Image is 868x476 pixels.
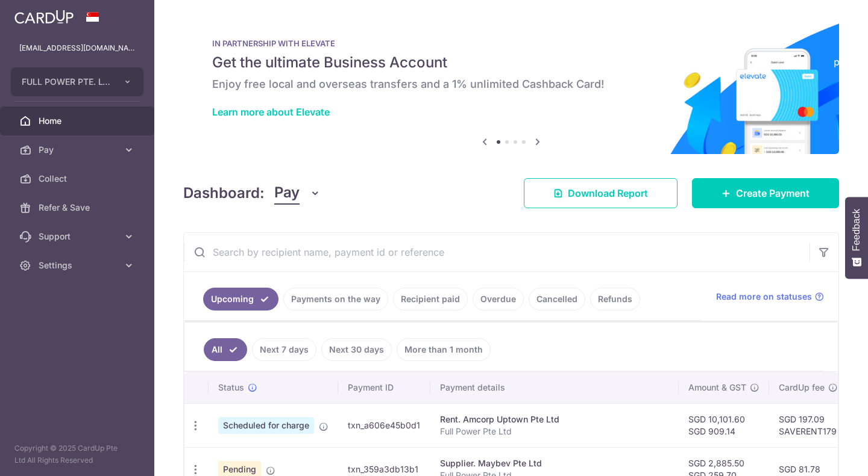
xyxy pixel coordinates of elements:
a: Overdue [473,288,524,311]
img: CardUp [14,10,74,24]
th: Payment ID [338,372,430,403]
span: Download Report [568,186,648,200]
a: Next 7 days [252,338,316,361]
span: Pay [274,182,300,205]
span: Settings [39,259,118,271]
a: All [204,338,247,361]
button: FULL POWER PTE. LTD. [11,67,143,96]
a: Upcoming [203,288,278,311]
img: Renovation banner [183,19,839,154]
th: Payment details [430,372,679,403]
span: Feedback [851,209,862,251]
span: Create Payment [736,186,810,200]
button: Feedback - Show survey [845,197,868,279]
a: Recipient paid [393,288,468,311]
td: txn_a606e45b0d1 [338,403,430,447]
p: IN PARTNERSHIP WITH ELEVATE [212,39,810,48]
a: Create Payment [692,178,839,208]
span: Pay [39,144,118,156]
button: Pay [274,182,321,205]
div: Supplier. Maybev Pte Ltd [440,457,669,469]
td: SGD 197.09 SAVERENT179 [769,403,848,447]
p: [EMAIL_ADDRESS][DOMAIN_NAME] [19,42,135,54]
span: Refer & Save [39,202,118,214]
a: Download Report [524,178,678,208]
h4: Dashboard: [183,182,265,204]
span: Amount & GST [688,382,746,394]
a: More than 1 month [397,338,491,361]
p: Full Power Pte Ltd [440,425,669,437]
a: Cancelled [529,288,585,311]
span: Collect [39,173,118,185]
h5: Get the ultimate Business Account [212,53,810,72]
a: Next 30 days [321,338,392,361]
span: Read more on statuses [716,291,812,303]
span: FULL POWER PTE. LTD. [22,76,111,88]
a: Learn more about Elevate [212,106,330,118]
h6: Enjoy free local and overseas transfers and a 1% unlimited Cashback Card! [212,77,810,91]
a: Payments on the way [283,288,388,311]
input: Search by recipient name, payment id or reference [184,233,810,271]
a: Refunds [590,288,640,311]
div: Rent. Amcorp Uptown Pte Ltd [440,413,669,425]
td: SGD 10,101.60 SGD 909.14 [679,403,769,447]
span: Scheduled for charge [218,417,314,434]
span: Support [39,230,118,243]
span: Status [218,382,244,394]
a: Read more on statuses [716,291,824,303]
span: CardUp fee [779,382,825,394]
span: Home [39,115,118,127]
